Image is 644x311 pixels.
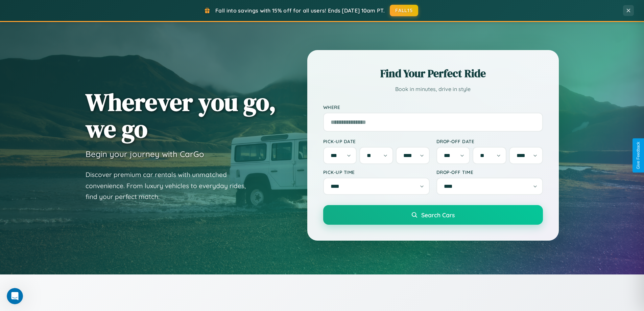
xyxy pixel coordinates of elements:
[390,5,418,16] button: FALL15
[323,104,543,110] label: Where
[86,149,204,159] h3: Begin your journey with CarGo
[86,169,255,202] p: Discover premium car rentals with unmatched convenience. From luxury vehicles to everyday rides, ...
[323,169,430,175] label: Pick-up Time
[436,169,543,175] label: Drop-off Time
[636,142,641,169] div: Give Feedback
[323,66,543,81] h2: Find Your Perfect Ride
[7,288,23,304] iframe: Intercom live chat
[421,211,455,219] span: Search Cars
[323,84,543,94] p: Book in minutes, drive in style
[215,7,385,14] span: Fall into savings with 15% off for all users! Ends [DATE] 10am PT.
[436,138,543,144] label: Drop-off Date
[323,138,430,144] label: Pick-up Date
[323,205,543,225] button: Search Cars
[86,89,276,142] h1: Wherever you go, we go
